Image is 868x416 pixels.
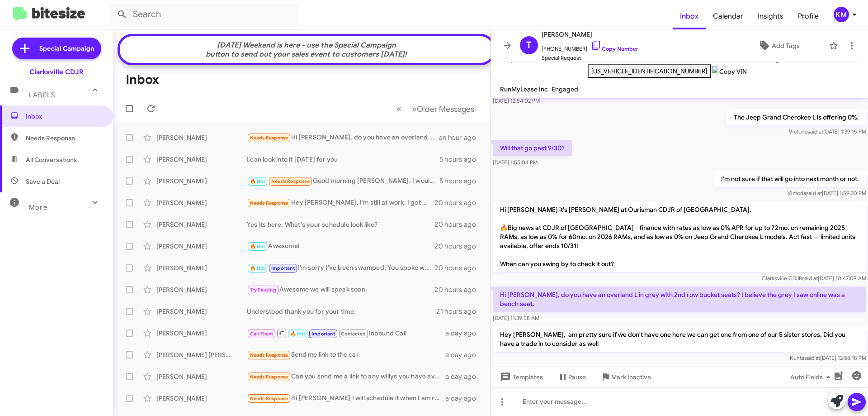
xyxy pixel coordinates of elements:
span: RunMyLease Inc [500,85,548,93]
span: Mark Inactive [611,369,651,385]
span: « [396,103,401,115]
span: Labels [29,91,55,99]
div: [PERSON_NAME] [156,242,247,251]
div: Understood thank you for your time. [247,307,436,316]
a: Calendar [706,3,750,29]
span: 🔥 Hot [250,244,265,249]
span: Needs Response [26,134,103,143]
div: I'm sorry I've been swamped. You spoke with [PERSON_NAME]. [247,263,434,273]
p: The Jeep Grand Cherokee L is offering 0%. [726,109,866,125]
span: » [412,103,417,115]
span: Victoria [DATE] 1:59:30 PM [788,190,866,196]
p: Hey [PERSON_NAME], am pretty sure if we don't have one here we can get one from one of our 5 sist... [493,326,866,352]
div: Can you send me a link to any willys you have available? [247,372,445,382]
button: [US_VEHICLE_IDENTIFICATION_NUMBER] [588,64,711,78]
div: [PERSON_NAME] [156,285,247,294]
span: said at [802,275,818,282]
span: Try Pausing [250,287,276,293]
span: Older Messages [417,104,474,114]
div: [DATE] Weekend is here - use the Special Campaign button to send out your sales event to customer... [124,41,489,59]
div: [PERSON_NAME] [PERSON_NAME] [156,350,247,359]
div: a day ago [445,372,483,381]
p: Will that go past 9/30? [493,140,572,156]
h1: Inbox [126,72,159,87]
div: [PERSON_NAME] [156,307,247,316]
span: Call Them [250,331,274,337]
button: Previous [391,100,407,118]
span: Pause [568,369,586,385]
span: said at [806,190,822,196]
div: 20 hours ago [434,220,483,229]
p: Hi [PERSON_NAME] it's [PERSON_NAME] at Ourisman CDJR of [GEOGRAPHIC_DATA]. 🔥Big news at CDJR of [... [493,201,866,272]
nav: Page navigation example [392,100,480,118]
span: [DATE] 11:39:58 AM [493,315,539,321]
span: Special Campaign [39,44,94,53]
button: Templates [491,369,550,385]
div: 5 hours ago [439,177,483,186]
div: [PERSON_NAME] [156,263,247,273]
button: KM [826,7,858,22]
a: Profile [791,3,826,29]
button: Next [406,100,480,118]
span: T [526,38,532,53]
div: Clarksville CDJR [29,67,84,77]
span: [DATE] 12:54:02 PM [493,97,540,104]
button: Pause [550,369,593,385]
div: Inbound Call [247,328,445,339]
span: More [29,203,47,211]
div: Hey [PERSON_NAME], I'm still at work. I got your voice mail. Do you have a price for me on the [G... [247,198,434,208]
img: Copy VIN [712,66,747,77]
span: said at [807,128,823,135]
div: [PERSON_NAME] [156,220,247,229]
span: Needs Response [250,352,288,358]
div: [PERSON_NAME] [156,372,247,381]
div: [PERSON_NAME] [156,177,247,186]
div: Yes its here. What's your schedule look like? [247,220,434,229]
span: Victoria [DATE] 1:39:15 PM [789,128,866,135]
div: [PERSON_NAME] [156,133,247,142]
div: Awesome we will speak soon. [247,285,434,295]
span: [DATE] 1:55:04 PM [493,159,538,166]
div: an hour ago [439,133,483,142]
span: Kunta [DATE] 12:58:18 PM [790,354,866,361]
span: Clarksville CDJR [DATE] 10:47:09 AM [762,275,866,282]
div: Send me link to the car [247,350,445,360]
div: a day ago [445,394,483,403]
p: Hi [PERSON_NAME], do you have an overland L in grey with 2nd row bucket seats? I believe the grey... [493,287,866,312]
a: Inbox [673,3,706,29]
a: Copy Number [591,45,638,52]
div: 20 hours ago [434,263,483,273]
div: Awesome! [247,241,434,252]
button: Mark Inactive [593,369,658,385]
div: a day ago [445,350,483,359]
div: KM [834,7,849,22]
span: Special Request [542,53,638,62]
a: Insights [750,3,791,29]
div: 20 hours ago [434,242,483,251]
span: 🔥 Hot [290,331,306,337]
span: Save a Deal [26,177,60,186]
span: [PERSON_NAME] [542,29,638,40]
span: Templates [498,369,543,385]
span: Inbox [26,112,103,121]
span: Auto Fields [790,369,834,385]
div: [PERSON_NAME] [156,198,247,207]
div: Hi [PERSON_NAME], do you have an overland L in grey with 2nd row bucket seats? I believe the grey... [247,133,439,143]
span: Important [311,331,335,337]
span: [PHONE_NUMBER] [542,40,638,53]
div: Hi [PERSON_NAME] I will schedule it when I am ready thanks [247,393,445,404]
div: 20 hours ago [434,285,483,294]
span: Engaged [552,85,578,93]
button: Add Tags [732,38,825,54]
span: 🔥 Hot [250,265,265,271]
div: [PERSON_NAME] [156,155,247,164]
div: I can look into it [DATE] for you [247,155,439,164]
div: a day ago [445,329,483,338]
span: Needs Response [250,374,288,380]
span: Needs Response [250,135,288,141]
span: Needs Response [271,178,310,184]
button: Auto Fields [783,369,841,385]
